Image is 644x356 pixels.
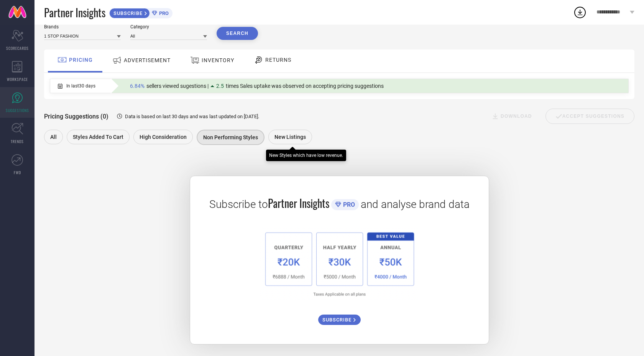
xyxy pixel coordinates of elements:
[265,57,291,63] span: RETURNS
[226,83,384,89] span: times Sales uptake was observed on accepting pricing suggestions
[202,57,234,63] span: INVENTORY
[130,83,145,89] span: 6.84%
[44,24,121,30] div: Brands
[157,10,169,16] span: PRO
[50,134,57,140] span: All
[361,198,470,211] span: and analyse brand data
[124,57,171,63] span: ADVERTISEMENT
[216,83,224,89] span: 2.5
[66,83,95,89] span: In last 30 days
[209,198,268,211] span: Subscribe to
[217,27,258,40] button: Search
[130,24,207,30] div: Category
[318,309,361,325] a: SUBSCRIBE
[545,109,634,124] div: Accept Suggestions
[7,76,28,82] span: WORKSPACE
[203,134,258,140] span: Non Performing Styles
[269,153,343,158] div: New Styles which have low revenue.
[274,134,306,140] span: New Listings
[322,317,353,323] span: SUBSCRIBE
[573,5,587,19] div: Open download list
[69,57,93,63] span: PRICING
[44,113,108,120] span: Pricing Suggestions (0)
[259,226,420,301] img: 1a6fb96cb29458d7132d4e38d36bc9c7.png
[341,201,355,208] span: PRO
[140,134,187,140] span: High Consideration
[268,195,329,211] span: Partner Insights
[126,81,388,91] div: Percentage of sellers who have viewed suggestions for the current Insight Type
[109,6,172,18] a: SUBSCRIBEPRO
[110,10,145,16] span: SUBSCRIBE
[11,138,24,144] span: TRENDS
[44,5,105,20] span: Partner Insights
[6,107,29,113] span: SUGGESTIONS
[146,83,209,89] span: sellers viewed sugestions |
[73,134,123,140] span: Styles Added To Cart
[125,114,259,119] span: Data is based on last 30 days and was last updated on [DATE] .
[6,45,29,51] span: SCORECARDS
[14,170,21,175] span: FWD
